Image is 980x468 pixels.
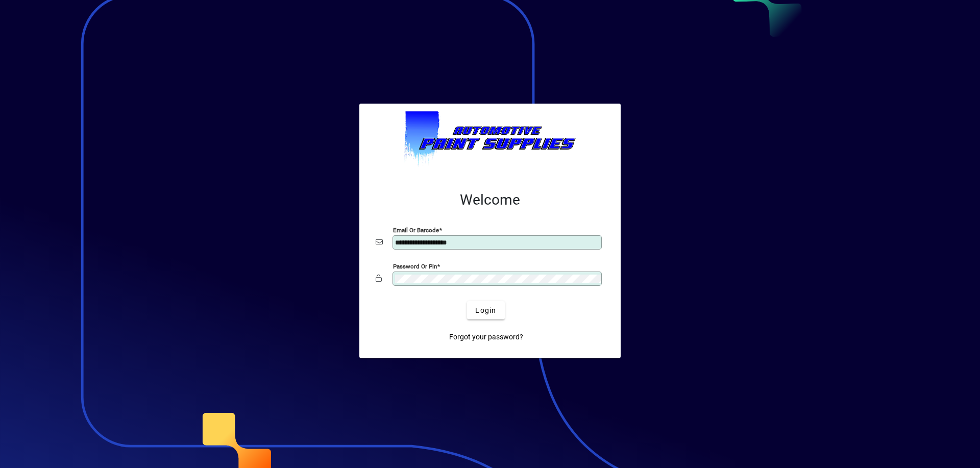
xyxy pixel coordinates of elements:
[393,263,437,270] mat-label: Password or Pin
[467,301,504,319] button: Login
[376,191,604,209] h2: Welcome
[449,332,523,342] span: Forgot your password?
[475,305,496,316] span: Login
[393,227,439,234] mat-label: Email or Barcode
[445,328,527,346] a: Forgot your password?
